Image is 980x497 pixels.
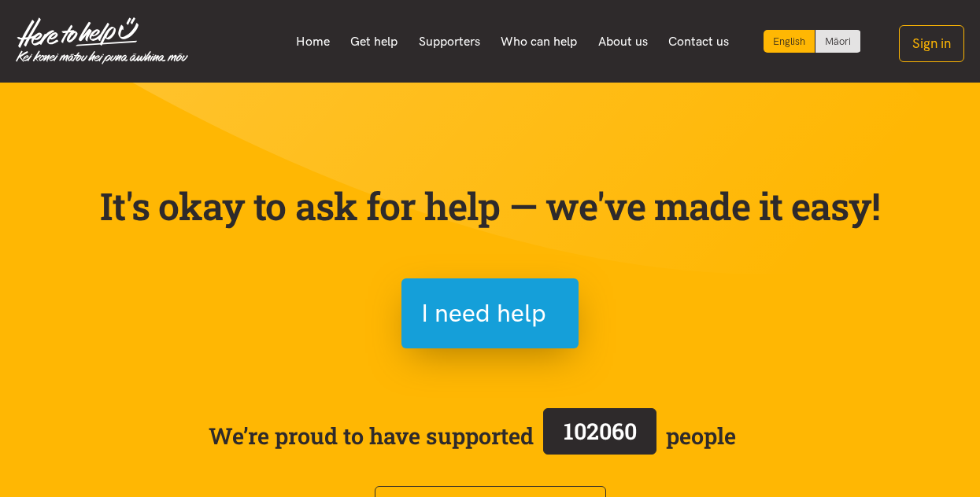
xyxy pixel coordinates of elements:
div: Current language [764,30,815,53]
a: Who can help [490,25,588,58]
a: Contact us [658,25,740,58]
a: 102060 [534,405,666,466]
a: Switch to Te Reo Māori [815,30,860,53]
a: About us [588,25,659,58]
a: Get help [340,25,409,58]
span: I need help [421,293,546,333]
img: Home [16,17,188,64]
button: Sign in [899,25,964,62]
a: Home [285,25,340,58]
button: I need help [401,278,579,348]
span: We’re proud to have supported people [209,405,736,466]
span: 102060 [564,416,637,446]
p: It's okay to ask for help — we've made it easy! [97,183,884,229]
a: Supporters [408,25,490,58]
div: Language toggle [764,30,861,53]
